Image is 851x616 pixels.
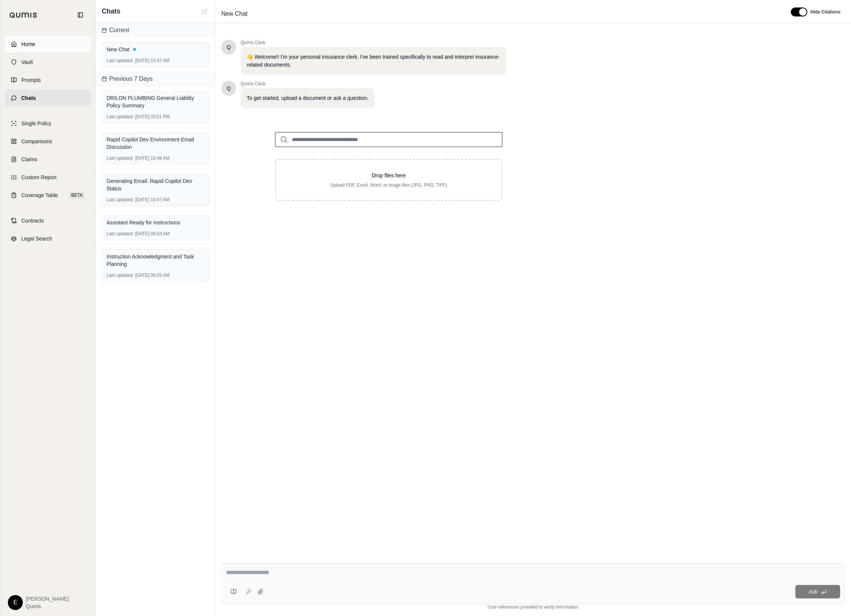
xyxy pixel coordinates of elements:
[107,58,134,64] span: Last updated:
[21,156,37,163] span: Claims
[21,120,51,127] span: Single Policy
[107,272,204,278] div: [DATE] 08:25 AM
[96,23,215,38] div: Current
[107,58,204,64] div: [DATE] 10:37 AM
[107,197,134,203] span: Last updated:
[21,58,33,66] span: Vault
[107,231,134,237] span: Last updated:
[288,172,490,179] p: Drop files here
[5,72,91,88] a: Prompts
[227,43,231,51] span: Hello
[218,8,782,20] div: Edit Title
[809,589,817,595] span: Ask
[21,235,52,242] span: Legal Search
[5,169,91,186] a: Custom Report
[810,9,841,15] span: Hide Citations
[107,155,204,161] div: [DATE] 10:48 AM
[107,136,204,151] div: Rapid Copilot Dev Environment Email Discussion
[5,212,91,229] a: Contracts
[21,174,56,181] span: Custom Report
[5,36,91,52] a: Home
[5,115,91,132] a: Single Policy
[247,94,369,102] p: To get started, upload a document or ask a question.
[5,54,91,70] a: Vault
[96,71,215,86] div: Previous 7 Days
[200,7,209,16] button: New Chat
[107,253,204,268] div: Instruction Acknowledgment and Task Planning
[21,40,35,48] span: Home
[107,197,204,203] div: [DATE] 10:47 AM
[21,217,44,224] span: Contracts
[107,155,134,161] span: Last updated:
[21,138,52,145] span: Comparisons
[69,191,85,199] span: BETA
[8,595,23,610] div: E
[107,219,204,226] div: Assistant Ready for Instructions
[247,53,500,69] p: 👋 Welcome!! I'm your personal insurance clerk. I've been trained specifically to read and interpr...
[288,182,490,188] p: Upload PDF, Excel, Word, or image files (JPG, PNG, TIFF)
[5,187,91,203] a: Coverage TableBETA
[26,595,69,603] span: [PERSON_NAME]
[9,12,37,18] img: Qumis Logo
[107,272,134,278] span: Last updated:
[102,6,120,16] span: Chats
[107,231,204,237] div: [DATE] 08:53 AM
[5,90,91,106] a: Chats
[5,151,91,168] a: Claims
[241,40,506,46] span: Qumis Clerk
[221,604,845,610] div: *Use references provided to verify information.
[74,9,86,21] button: Collapse sidebar
[21,76,41,84] span: Prompts
[5,133,91,150] a: Comparisons
[107,94,204,109] div: DRILON PLUMBING General Liability Policy Summary
[227,85,231,92] span: Hello
[5,230,91,247] a: Legal Search
[218,8,250,20] span: New Chat
[107,46,204,53] div: New Chat
[107,114,134,120] span: Last updated:
[21,191,58,199] span: Coverage Table
[26,603,69,610] span: Qumis
[241,81,374,87] span: Qumis Clerk
[107,114,204,120] div: [DATE] 03:51 PM
[107,177,204,192] div: Generating Email: Rapid Copilot Dev Status
[795,585,840,598] button: Ask
[21,94,36,102] span: Chats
